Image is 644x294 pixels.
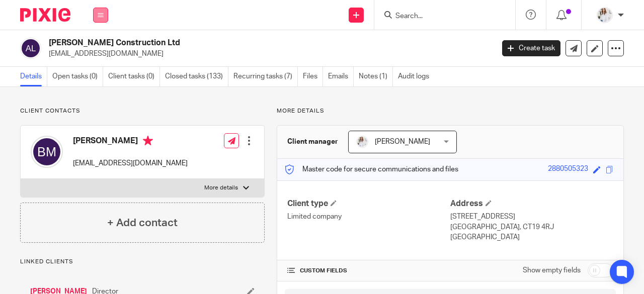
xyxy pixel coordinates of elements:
img: Pixie [20,8,70,22]
div: 2880505323 [548,164,588,175]
a: Details [20,67,47,86]
img: Daisy.JPG [597,7,613,23]
h3: Client manager [287,137,338,147]
a: Files [303,67,323,86]
a: Recurring tasks (7) [233,67,298,86]
p: [EMAIL_ADDRESS][DOMAIN_NAME] [73,158,188,168]
p: More details [277,107,624,115]
a: Emails [328,67,354,86]
h4: Client type [287,199,450,209]
h4: + Add contact [107,215,178,231]
input: Search [394,12,485,21]
p: Client contacts [20,107,265,115]
h4: CUSTOM FIELDS [287,267,450,275]
p: More details [204,184,238,192]
a: Open tasks (0) [52,67,103,86]
label: Show empty fields [523,265,581,275]
img: svg%3E [20,38,41,59]
i: Primary [143,136,153,146]
span: [PERSON_NAME] [375,138,430,145]
p: Master code for secure communications and files [285,164,458,174]
h4: Address [450,199,613,209]
h4: [PERSON_NAME] [73,136,188,148]
a: Create task [502,40,560,56]
a: Closed tasks (133) [165,67,228,86]
img: Daisy.JPG [356,136,368,148]
p: Linked clients [20,258,265,266]
img: svg%3E [31,136,63,168]
h2: [PERSON_NAME] Construction Ltd [49,38,399,48]
p: [GEOGRAPHIC_DATA], CT19 4RJ [450,222,613,232]
p: [STREET_ADDRESS] [450,212,613,222]
p: [GEOGRAPHIC_DATA] [450,232,613,242]
a: Notes (1) [359,67,393,86]
p: [EMAIL_ADDRESS][DOMAIN_NAME] [49,49,487,59]
a: Audit logs [398,67,434,86]
a: Client tasks (0) [108,67,160,86]
p: Limited company [287,212,450,222]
